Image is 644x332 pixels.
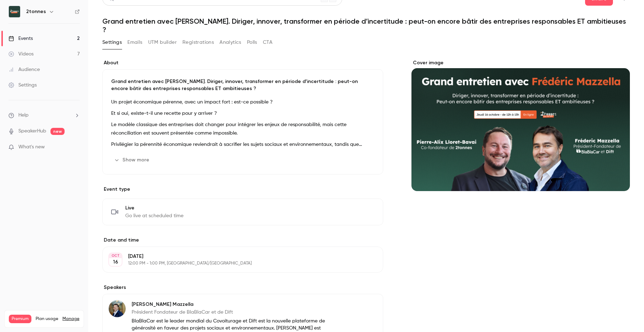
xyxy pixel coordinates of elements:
p: [PERSON_NAME] Mazzella [132,301,337,308]
p: Grand entretien avec [PERSON_NAME]. Diriger, innover, transformer en période d’incertitude : peut... [111,78,374,92]
button: Show more [111,154,154,166]
span: Live [125,204,183,212]
img: 2tonnes [9,6,20,17]
p: Privilégier la pérennité économique reviendrait à sacrifier les sujets sociaux et environnementau... [111,140,374,149]
button: UTM builder [148,37,177,48]
span: Help [18,112,29,119]
p: Event type [102,186,383,193]
button: Settings [102,37,122,48]
button: Analytics [219,37,241,48]
h6: 2tonnes [26,8,46,15]
label: Date and time [102,237,383,244]
div: Settings [8,82,37,89]
a: Manage [62,316,79,322]
span: Plan usage [36,316,58,322]
li: help-dropdown-opener [8,112,80,119]
section: Cover image [411,59,630,191]
p: Et si oui, existe-t-il une recette pour y arriver ? [111,109,374,118]
a: SpeakerHub [18,128,46,135]
iframe: Noticeable Trigger [71,144,80,150]
button: Emails [127,37,142,48]
p: Le modèle classique des entreprises doit changer pour intégrer les enjeux de responsabilité, mais... [111,120,374,137]
span: new [50,128,65,135]
p: 16 [113,259,118,266]
p: [DATE] [128,253,346,260]
button: CTA [263,37,272,48]
div: Videos [8,51,34,58]
label: Cover image [411,59,630,66]
p: 12:00 PM - 1:00 PM, [GEOGRAPHIC_DATA]/[GEOGRAPHIC_DATA] [128,261,346,266]
p: Un projet économique pérenne, avec un impact fort : est-ce possible ? [111,98,374,106]
p: Président Fondateur de BlaBlaCar et de Dift [132,309,337,316]
button: Polls [247,37,257,48]
label: About [102,59,383,66]
div: Events [8,35,33,42]
img: Frédéric Mazzella [109,300,126,317]
span: Go live at scheduled time [125,212,183,219]
div: Audience [8,66,40,73]
button: Registrations [182,37,214,48]
h1: Grand entretien avec [PERSON_NAME]. Diriger, innover, transformer en période d’incertitude : peut... [102,17,630,34]
div: OCT [109,253,122,258]
label: Speakers [102,284,383,291]
span: What's new [18,143,45,151]
span: Premium [9,315,31,323]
